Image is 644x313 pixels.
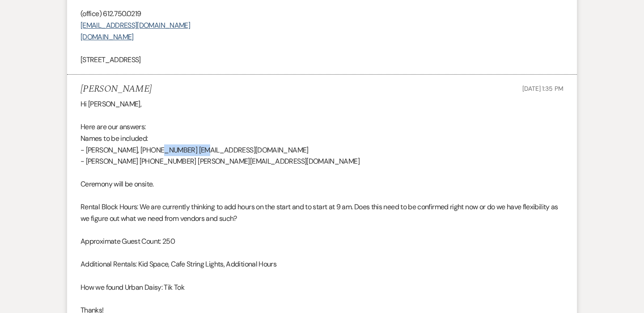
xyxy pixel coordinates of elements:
[80,32,134,42] a: [DOMAIN_NAME]
[80,133,563,144] p: Names to be included:
[522,85,563,93] span: [DATE] 1:35 PM
[80,201,563,224] p: Rental Block Hours: We are currently thinking to add hours on the start and to start at 9 am. Doe...
[80,282,563,293] p: How we found Urban Daisy: Tik Tok
[80,178,563,190] p: Ceremony will be onsite.
[80,144,563,156] p: - [PERSON_NAME], [PHONE_NUMBER] [EMAIL_ADDRESS][DOMAIN_NAME]
[80,98,563,110] p: Hi [PERSON_NAME],
[80,9,141,18] span: (office) 612.750.0219
[80,21,190,30] a: [EMAIL_ADDRESS][DOMAIN_NAME]
[80,121,563,133] p: Here are our answers:
[80,84,152,95] h5: [PERSON_NAME]
[80,156,563,167] p: - [PERSON_NAME] [PHONE_NUMBER] [PERSON_NAME][EMAIL_ADDRESS][DOMAIN_NAME]
[80,258,563,270] p: Additional Rentals: Kid Space, Cafe String Lights, Additional Hours
[80,55,141,64] span: [STREET_ADDRESS]
[80,236,563,247] p: Approximate Guest Count: 250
